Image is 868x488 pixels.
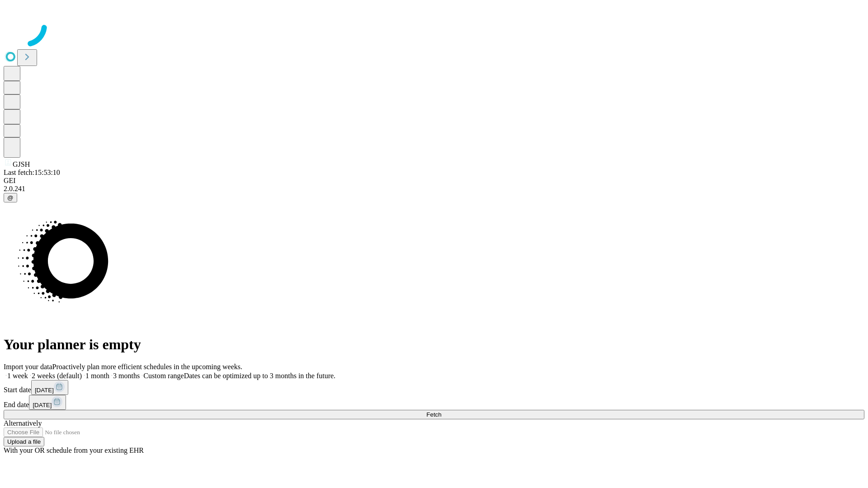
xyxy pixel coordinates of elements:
[4,193,17,202] button: @
[52,363,242,371] span: Proactively plan more efficient schedules in the upcoming weeks.
[7,372,28,380] span: 1 week
[113,372,140,380] span: 3 months
[4,419,42,427] span: Alternatively
[35,387,54,394] span: [DATE]
[4,185,864,193] div: 2.0.241
[4,363,52,371] span: Import your data
[85,372,109,380] span: 1 month
[4,437,44,446] button: Upload a file
[7,194,14,201] span: @
[4,169,60,176] span: Last fetch: 15:53:10
[29,395,66,410] button: [DATE]
[33,402,52,408] span: [DATE]
[143,372,184,380] span: Custom range
[426,411,441,418] span: Fetch
[4,395,864,410] div: End date
[31,380,68,395] button: [DATE]
[184,372,335,380] span: Dates can be optimized up to 3 months in the future.
[4,446,144,454] span: With your OR schedule from your existing EHR
[13,160,30,168] span: GJSH
[4,380,864,395] div: Start date
[4,410,864,419] button: Fetch
[4,336,864,353] h1: Your planner is empty
[32,372,82,380] span: 2 weeks (default)
[4,177,864,185] div: GEI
